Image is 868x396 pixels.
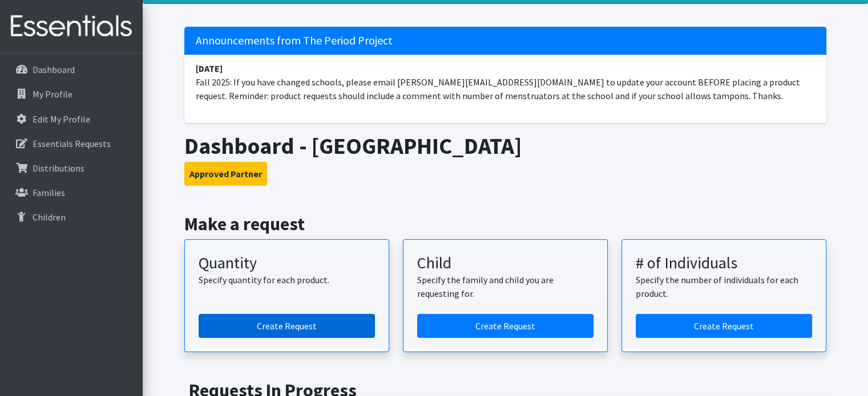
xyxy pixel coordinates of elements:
h3: Quantity [199,254,375,273]
p: Dashboard [33,64,75,75]
p: Specify quantity for each product. [199,273,375,287]
li: Fall 2025: If you have changed schools, please email [PERSON_NAME][EMAIL_ADDRESS][DOMAIN_NAME] to... [184,55,826,109]
a: Edit My Profile [5,108,138,130]
h1: Dashboard - [GEOGRAPHIC_DATA] [184,132,826,160]
a: My Profile [5,83,138,105]
a: Create a request by quantity [199,314,375,338]
img: HumanEssentials [5,7,138,46]
p: Specify the family and child you are requesting for. [417,273,594,300]
a: Essentials Requests [5,132,138,155]
p: Families [33,187,65,198]
a: Create a request for a child or family [417,314,594,338]
button: Approved Partner [184,162,267,186]
a: Distributions [5,157,138,179]
strong: [DATE] [196,63,223,74]
a: Dashboard [5,58,138,81]
p: Specify the number of individuals for each product. [636,273,812,300]
h3: Child [417,254,594,273]
p: Children [33,211,66,223]
p: Edit My Profile [33,113,90,125]
a: Children [5,206,138,228]
p: Distributions [33,162,84,174]
h3: # of Individuals [636,254,812,273]
p: Essentials Requests [33,138,111,149]
a: Families [5,181,138,204]
h2: Make a request [184,213,826,235]
a: Create a request by number of individuals [636,314,812,338]
h5: Announcements from The Period Project [184,27,826,55]
p: My Profile [33,88,72,100]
